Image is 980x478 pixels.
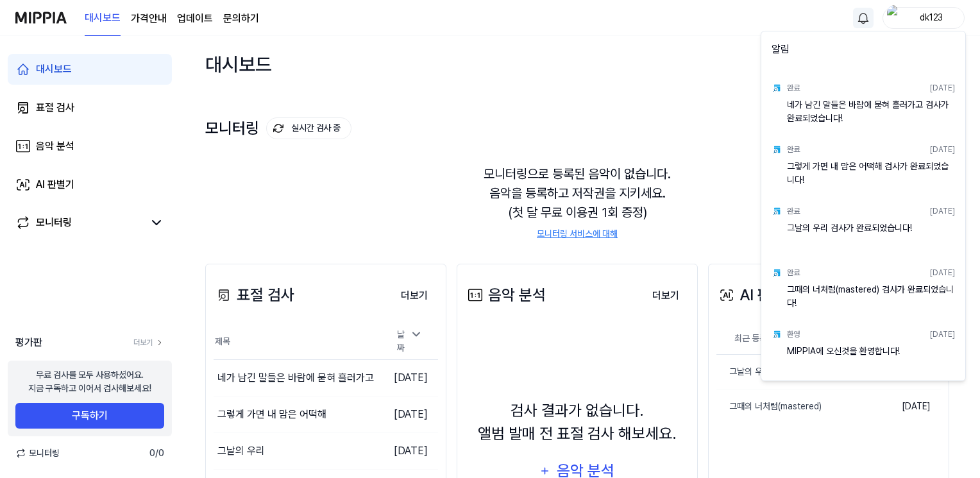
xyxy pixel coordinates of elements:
[764,34,963,70] div: 알림
[930,205,955,217] div: [DATE]
[930,82,955,94] div: [DATE]
[772,268,782,278] img: test result icon
[930,144,955,155] div: [DATE]
[787,283,955,309] div: 그때의 너처럼(mastered) 검사가 완료되었습니다!
[930,329,955,340] div: [DATE]
[787,205,800,217] div: 완료
[787,144,800,155] div: 완료
[787,267,800,278] div: 완료
[772,144,782,155] img: test result icon
[787,329,800,340] div: 환영
[787,98,955,124] div: 네가 남긴 말들은 바람에 묻혀 흘러가고 검사가 완료되었습니다!
[787,221,955,247] div: 그날의 우리 검사가 완료되었습니다!
[787,160,955,185] div: 그렇게 가면 내 맘은 어떡해 검사가 완료되었습니다!
[772,83,782,93] img: test result icon
[772,329,782,339] img: test result icon
[930,267,955,278] div: [DATE]
[772,206,782,216] img: test result icon
[787,345,955,370] div: MIPPIA에 오신것을 환영합니다!
[787,82,800,94] div: 완료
